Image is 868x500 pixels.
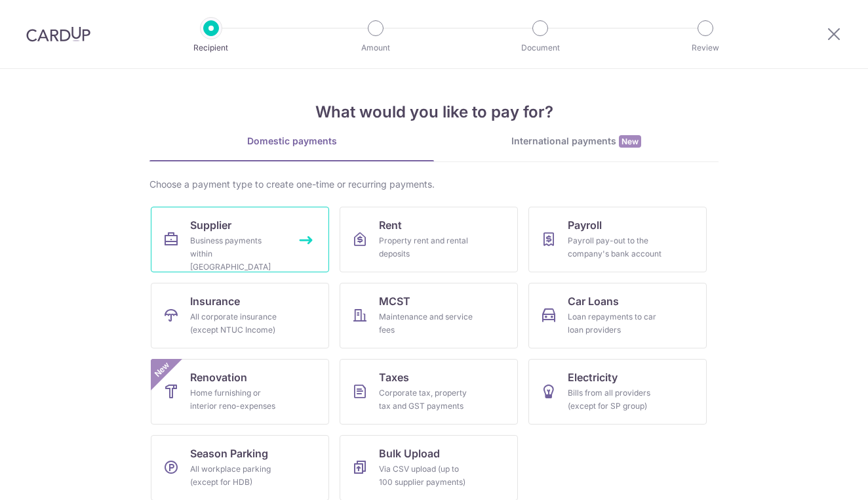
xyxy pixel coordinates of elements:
div: Maintenance and service fees [379,310,473,337]
span: New [151,359,173,381]
span: Rent [379,217,402,233]
a: SupplierBusiness payments within [GEOGRAPHIC_DATA] [151,207,329,272]
div: Property rent and rental deposits [379,234,473,260]
span: Taxes [379,369,409,385]
a: TaxesCorporate tax, property tax and GST payments [340,359,518,425]
a: RentProperty rent and rental deposits [340,207,518,272]
div: Loan repayments to car loan providers [568,310,662,337]
span: Payroll [568,217,602,233]
div: Bills from all providers (except for SP group) [568,386,662,413]
span: Renovation [190,369,247,385]
span: New [619,135,641,148]
span: Electricity [568,369,618,385]
span: Season Parking [190,446,268,461]
a: MCSTMaintenance and service fees [340,283,518,348]
a: InsuranceAll corporate insurance (except NTUC Income) [151,283,329,348]
div: Corporate tax, property tax and GST payments [379,386,473,413]
div: International payments [434,135,719,148]
div: All workplace parking (except for HDB) [190,463,285,489]
a: ElectricityBills from all providers (except for SP group) [528,359,707,425]
div: All corporate insurance (except NTUC Income) [190,310,285,337]
span: Car Loans [568,293,619,309]
div: Payroll pay-out to the company's bank account [568,234,662,260]
h4: What would you like to pay for? [149,100,719,124]
div: Business payments within [GEOGRAPHIC_DATA] [190,234,285,274]
a: Car LoansLoan repayments to car loan providers [528,283,707,348]
p: Amount [327,41,424,54]
span: MCST [379,293,410,309]
div: Domestic payments [149,135,434,148]
span: Supplier [190,217,231,233]
p: Recipient [163,41,260,54]
div: Home furnishing or interior reno-expenses [190,386,285,413]
img: CardUp [26,26,90,42]
div: Via CSV upload (up to 100 supplier payments) [379,463,473,489]
span: Bulk Upload [379,446,440,461]
a: RenovationHome furnishing or interior reno-expensesNew [151,359,329,425]
a: PayrollPayroll pay-out to the company's bank account [528,207,707,272]
p: Document [492,41,589,54]
p: Review [657,41,754,54]
div: Choose a payment type to create one-time or recurring payments. [149,178,719,191]
span: Insurance [190,293,240,309]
